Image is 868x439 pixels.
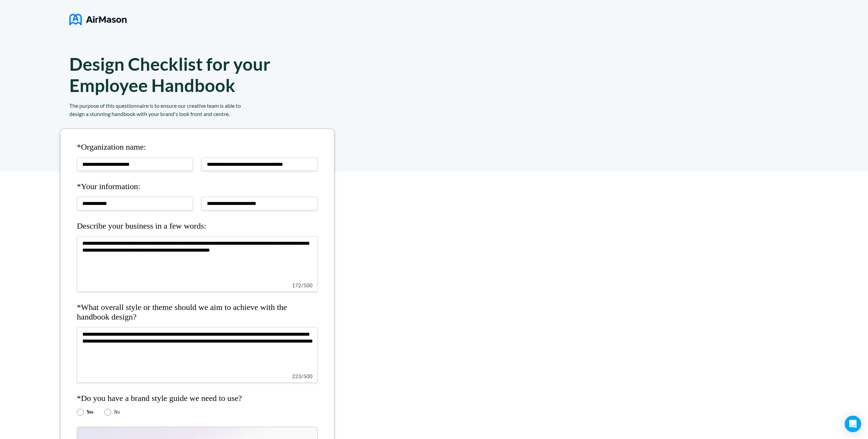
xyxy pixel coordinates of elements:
h4: *What overall style or theme should we aim to achieve with the handbook design? [77,303,318,322]
h4: *Organization name: [77,142,318,152]
h4: *Your information: [77,182,318,192]
h1: Design Checklist for your Employee Handbook [69,53,270,96]
label: Yes [86,409,93,415]
img: logo [69,11,127,28]
div: Open Intercom Messenger [845,416,861,432]
h4: Describe your business in a few words: [77,221,318,231]
div: The purpose of this questionnaire is to ensure our creative team is able to [69,102,351,110]
span: 223 / 500 [292,373,313,379]
h4: *Do you have a brand style guide we need to use? [77,394,318,403]
label: No [114,409,120,415]
span: 172 / 500 [292,282,313,288]
div: design a stunning handbook with your brand's look front and centre. [69,110,351,118]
